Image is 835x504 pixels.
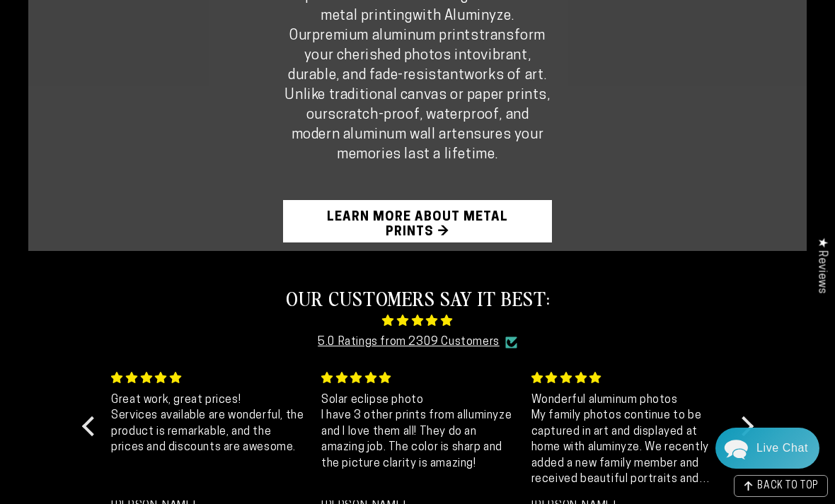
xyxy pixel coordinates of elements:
div: 5 stars [531,370,725,387]
div: 5 stars [111,370,304,387]
a: 5.0 Ratings from 2309 Customers [318,332,500,353]
strong: premium aluminum prints [312,29,479,43]
a: Learn More About Metal Prints → [283,200,552,242]
div: Chat widget toggle [715,428,819,469]
p: I have 3 other prints from alluminyze and I love them all! They do an amazing job. The color is s... [321,408,514,471]
div: Wonderful aluminum photos [531,392,725,408]
h2: OUR CUSTOMERS SAY IT BEST: [103,285,733,310]
strong: scratch-proof, waterproof, and modern aluminum wall art [292,108,529,142]
span: 4.85 stars [103,310,733,332]
p: Services available are wonderful, the product is remarkable, and the prices and discounts are awe... [111,408,304,455]
div: Contact Us Directly [756,428,808,469]
p: My family photos continue to be captured in art and displayed at home with aluminyze. We recently... [531,408,725,487]
div: Click to open Judge.me floating reviews tab [808,226,835,305]
div: Solar eclipse photo [321,392,514,408]
span: BACK TO TOP [757,481,819,491]
div: 5 stars [321,370,514,387]
div: Great work, great prices! [111,392,304,408]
